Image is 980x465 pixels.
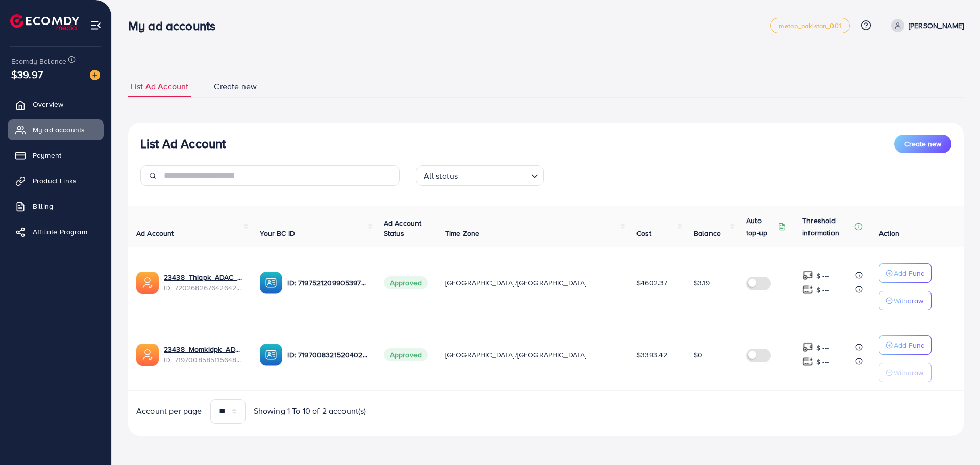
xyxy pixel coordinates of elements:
span: $0 [694,350,702,360]
span: Cost [636,228,651,238]
p: $ --- [816,356,829,368]
img: ic-ads-acc.e4c84228.svg [136,344,159,366]
div: <span class='underline'>23438_Thiapk_ADAC_1677011044986</span></br>7202682676426424321 [164,272,243,293]
span: $4602.37 [636,278,667,288]
span: Showing 1 To 10 of 2 account(s) [254,405,366,417]
span: List Ad Account [131,81,188,92]
button: Withdraw [879,291,932,310]
span: Create new [904,139,941,149]
span: Payment [33,150,61,160]
img: logo [10,14,79,30]
span: All status [422,168,460,183]
span: Affiliate Program [33,227,87,237]
button: Create new [894,135,951,153]
span: $39.97 [11,67,43,82]
span: Product Links [33,176,77,186]
a: Overview [8,94,104,114]
p: Withdraw [894,366,923,379]
p: Auto top-up [746,214,776,239]
h3: List Ad Account [140,136,226,151]
img: image [90,70,100,80]
span: [GEOGRAPHIC_DATA]/[GEOGRAPHIC_DATA] [445,350,587,360]
img: top-up amount [802,284,813,295]
p: ID: 7197008321520402434 [287,349,367,361]
a: 23438_Momkidpk_ADAC_1675684161705 [164,344,243,354]
a: Affiliate Program [8,222,104,242]
a: Billing [8,196,104,216]
span: metap_pakistan_001 [779,22,841,29]
p: [PERSON_NAME] [909,19,964,32]
div: <span class='underline'>23438_Momkidpk_ADAC_1675684161705</span></br>7197008585115648001 [164,344,243,365]
p: Withdraw [894,295,923,307]
input: Search for option [461,166,527,183]
p: Add Fund [894,339,925,351]
p: Add Fund [894,267,925,279]
span: ID: 7197008585115648001 [164,355,243,365]
img: ic-ba-acc.ded83a64.svg [260,272,282,294]
button: Add Fund [879,263,932,283]
a: My ad accounts [8,119,104,140]
span: Time Zone [445,228,479,238]
img: ic-ads-acc.e4c84228.svg [136,272,159,294]
a: metap_pakistan_001 [770,18,850,33]
span: Approved [384,276,428,289]
span: Overview [33,99,63,109]
span: Billing [33,201,53,211]
button: Withdraw [879,363,932,382]
p: $ --- [816,284,829,296]
span: Ecomdy Balance [11,56,66,66]
a: [PERSON_NAME] [887,19,964,32]
span: Action [879,228,899,238]
img: menu [90,19,102,31]
h3: My ad accounts [128,18,224,33]
span: [GEOGRAPHIC_DATA]/[GEOGRAPHIC_DATA] [445,278,587,288]
a: 23438_Thiapk_ADAC_1677011044986 [164,272,243,282]
img: top-up amount [802,270,813,281]
div: Search for option [416,165,544,186]
span: ID: 7202682676426424321 [164,283,243,293]
span: My ad accounts [33,125,85,135]
img: top-up amount [802,342,813,353]
a: Payment [8,145,104,165]
span: Ad Account Status [384,218,422,238]
span: Ad Account [136,228,174,238]
p: $ --- [816,270,829,282]
span: Balance [694,228,721,238]
span: Your BC ID [260,228,295,238]
span: $3.19 [694,278,710,288]
p: $ --- [816,341,829,354]
a: Product Links [8,170,104,191]
img: ic-ba-acc.ded83a64.svg [260,344,282,366]
iframe: Chat [937,419,972,457]
button: Add Fund [879,335,932,355]
span: Create new [214,81,257,92]
span: $3393.42 [636,350,667,360]
p: ID: 7197521209905397762 [287,277,367,289]
span: Approved [384,348,428,361]
p: Threshold information [802,214,852,239]
span: Account per page [136,405,202,417]
img: top-up amount [802,356,813,367]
